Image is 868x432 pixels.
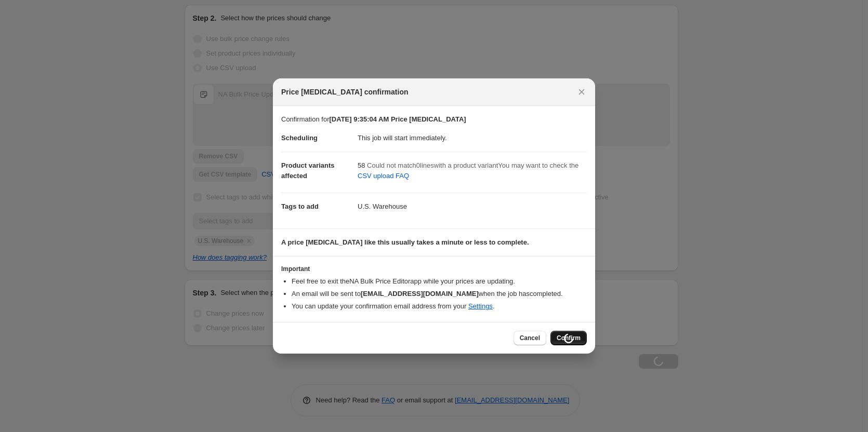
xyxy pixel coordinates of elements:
[292,301,587,312] li: You can update your confirmation email address from your .
[292,276,587,287] li: Feel free to exit the NA Bulk Price Editor app while your prices are updating.
[281,238,529,246] b: A price [MEDICAL_DATA] like this usually takes a minute or less to complete.
[281,87,409,97] span: Price [MEDICAL_DATA] confirmation
[514,331,546,345] button: Cancel
[520,334,540,342] span: Cancel
[358,125,587,152] dd: This job will start immediately.
[351,168,415,184] a: CSV upload FAQ
[574,85,589,99] button: Close
[468,302,493,310] a: Settings
[358,171,409,181] span: CSV upload FAQ
[358,193,587,220] dd: U.S. Warehouse
[367,161,498,169] span: Could not match 0 line s with a product variant
[498,161,578,169] span: You may want to check the
[281,161,335,180] span: Product variants affected
[358,160,587,184] div: 58
[281,134,318,142] span: Scheduling
[292,289,587,299] li: An email will be sent to when the job has completed .
[281,265,587,273] h3: Important
[329,115,466,123] b: [DATE] 9:35:04 AM Price [MEDICAL_DATA]
[281,114,587,125] p: Confirmation for
[361,290,479,298] b: [EMAIL_ADDRESS][DOMAIN_NAME]
[281,203,319,210] span: Tags to add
